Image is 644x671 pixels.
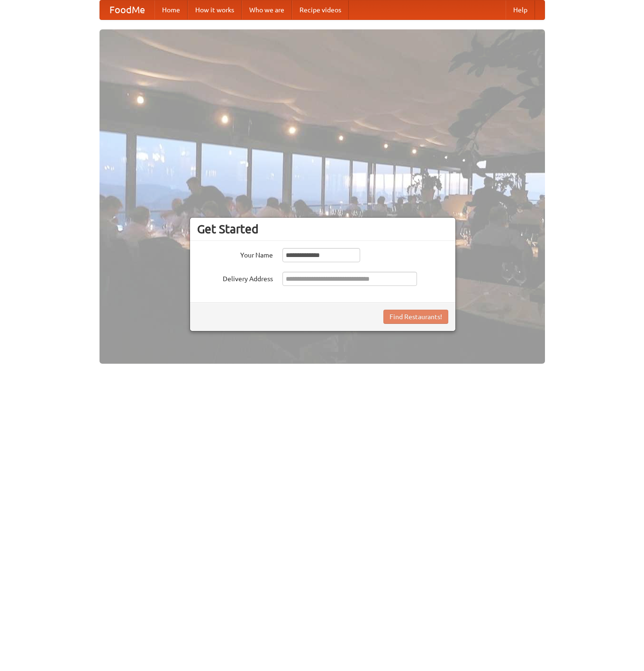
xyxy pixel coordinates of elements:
[154,0,188,19] a: Home
[100,0,154,19] a: FoodMe
[383,310,448,324] button: Find Restaurants!
[197,222,448,236] h3: Get Started
[242,0,292,19] a: Who we are
[197,248,273,260] label: Your Name
[197,272,273,284] label: Delivery Address
[506,0,535,19] a: Help
[188,0,242,19] a: How it works
[292,0,349,19] a: Recipe videos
